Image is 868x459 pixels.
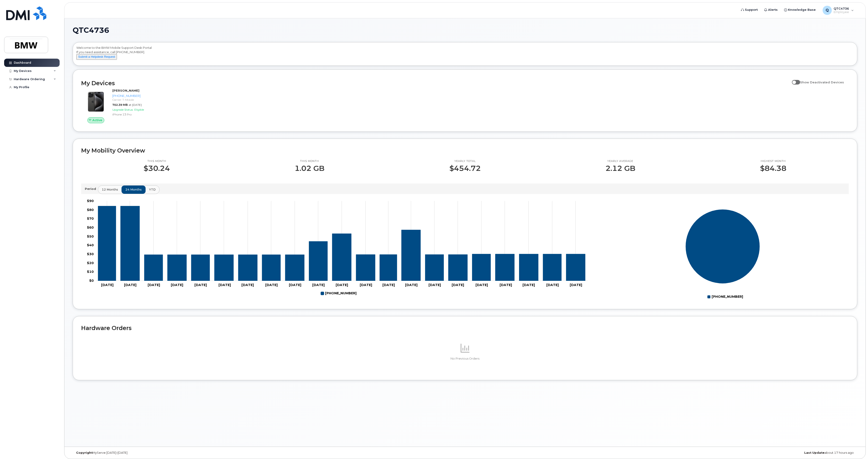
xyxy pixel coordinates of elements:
p: Period [85,187,98,191]
strong: [PERSON_NAME] [112,89,139,92]
tspan: [DATE] [570,283,582,287]
span: 12 months [102,187,118,192]
tspan: [DATE] [360,283,372,287]
g: Series [686,209,760,284]
tspan: [DATE] [405,283,417,287]
tspan: [DATE] [171,283,183,287]
g: Legend [707,293,743,301]
p: Yearly average [605,159,635,163]
input: Show Deactivated Devices [792,78,796,82]
tspan: $50 [87,234,94,238]
span: Eligible [134,108,144,111]
strong: Last Update [804,451,824,454]
p: $454.72 [449,164,481,172]
p: This month [295,159,324,163]
tspan: [DATE] [336,283,348,287]
tspan: $10 [87,270,94,274]
h2: My Mobility Overview [81,147,849,154]
tspan: [DATE] [522,283,535,287]
div: Welcome to the BMW Mobile Support Desk Portal If you need assistance, call [PHONE_NUMBER]. [76,46,854,64]
tspan: [DATE] [475,283,488,287]
iframe: Messenger Launcher [848,439,865,456]
div: about 17 hours ago [596,451,857,455]
div: iPhone 13 Pro [112,112,267,116]
span: 702.39 MB [112,103,128,107]
p: Highest month [760,159,786,163]
p: $30.24 [144,164,170,172]
g: 864-720-9580 [321,290,357,297]
span: Show Deactivated Devices [800,80,844,84]
div: MyServe [DATE]–[DATE] [73,451,334,455]
tspan: [DATE] [289,283,301,287]
tspan: $40 [87,243,94,247]
span: at [DATE] [129,103,142,107]
tspan: $90 [87,199,94,203]
tspan: $30 [87,252,94,256]
strong: Copyright [76,451,93,454]
p: This month [144,159,170,163]
div: [PHONE_NUMBER] [112,94,267,98]
h2: My Devices [81,80,790,87]
tspan: [DATE] [452,283,464,287]
tspan: [DATE] [218,283,231,287]
span: QTC4736 [73,27,109,34]
p: $84.38 [760,164,786,172]
tspan: [DATE] [265,283,278,287]
button: Submit a Helpdesk Request [76,54,117,60]
tspan: [DATE] [546,283,559,287]
g: 864-720-9580 [98,206,585,281]
g: Legend [321,290,357,297]
tspan: [DATE] [312,283,325,287]
span: Upgrade Status: [112,108,133,111]
tspan: [DATE] [101,283,113,287]
tspan: $20 [87,261,94,265]
tspan: $70 [87,216,94,221]
div: Carrier: T-Mobile [112,98,267,102]
tspan: $60 [87,225,94,229]
tspan: [DATE] [194,283,207,287]
tspan: [DATE] [241,283,254,287]
tspan: [DATE] [382,283,395,287]
tspan: [DATE] [124,283,136,287]
span: Active [92,118,102,122]
tspan: [DATE] [148,283,160,287]
span: YTD [149,187,156,192]
g: Chart [87,199,588,297]
tspan: [DATE] [428,283,441,287]
tspan: [DATE] [500,283,512,287]
tspan: $80 [87,208,94,212]
tspan: $0 [89,279,94,283]
p: Yearly total [449,159,481,163]
p: 1.02 GB [295,164,324,172]
img: iPhone_15_Pro_Black.png [85,91,107,113]
p: No Previous Orders [81,357,849,361]
a: Active[PERSON_NAME][PHONE_NUMBER]Carrier: T-Mobile702.39 MBat [DATE]Upgrade Status:EligibleiPhone... [81,88,269,123]
p: 2.12 GB [605,164,635,172]
g: Chart [686,209,760,301]
h2: Hardware Orders [81,325,849,331]
a: Submit a Helpdesk Request [76,55,117,58]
